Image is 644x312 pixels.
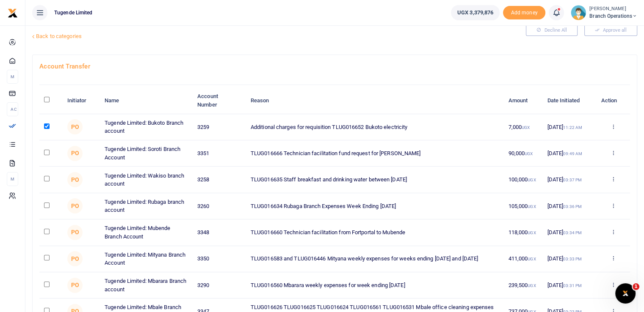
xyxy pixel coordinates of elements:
[246,219,504,246] td: TLUG016660 Technician facilitation from Fortportal to Mubende
[457,8,493,17] span: UGX 3,379,876
[193,140,246,167] td: 3351
[522,125,530,130] small: UGX
[503,114,542,140] td: 7,000
[563,125,582,130] small: 11:22 AM
[503,219,542,246] td: 118,000
[67,198,83,213] span: Peace Otema
[246,272,504,298] td: TLUG016560 Mbarara weekly expenses for week ending [DATE]
[100,193,193,219] td: Tugende Limited: Rubaga branch account
[100,272,193,298] td: Tugende Limited: Mbarara Branch account
[596,88,630,114] th: Action: activate to sort column ascending
[503,167,542,193] td: 100,000
[542,219,596,246] td: [DATE]
[503,193,542,219] td: 105,000
[39,88,63,114] th: : activate to sort column descending
[51,9,96,16] span: Tugende Limited
[589,12,637,20] span: Branch Operations
[7,102,18,116] li: Ac
[528,257,536,261] small: UGX
[246,88,504,114] th: Reason: activate to sort column ascending
[542,193,596,219] td: [DATE]
[100,219,193,246] td: Tugende Limited: Mubende Branch Account
[542,114,596,140] td: [DATE]
[193,193,246,219] td: 3260
[563,178,582,182] small: 03:37 PM
[542,88,596,114] th: Date Initiated: activate to sort column ascending
[615,283,636,304] iframe: Intercom live chat
[563,204,582,209] small: 03:36 PM
[67,251,83,266] span: Peace Otema
[63,88,100,114] th: Initiator: activate to sort column ascending
[100,140,193,167] td: Tugende Limited: Soroti Branch Account
[246,167,504,193] td: TLUG016635 Staff breakfast and drinking water between [DATE]
[503,140,542,167] td: 90,000
[563,283,582,288] small: 03:31 PM
[633,283,639,290] span: 1
[528,283,536,288] small: UGX
[39,62,630,71] h4: Account Transfer
[67,225,83,240] span: Peace Otema
[528,178,536,182] small: UGX
[8,9,18,16] a: logo-small logo-large logo-large
[246,193,504,219] td: TLUG016634 Rubaga Branch Expenses Week Ending [DATE]
[448,5,503,20] li: Wallet ballance
[503,9,545,15] a: Add money
[571,5,637,20] a: profile-user [PERSON_NAME] Branch Operations
[193,246,246,272] td: 3350
[100,114,193,140] td: Tugende Limited: Bukoto Branch account
[100,88,193,114] th: Name: activate to sort column ascending
[525,151,533,156] small: UGX
[503,6,545,20] span: Add money
[30,29,433,44] a: Back to categories
[542,272,596,298] td: [DATE]
[100,167,193,193] td: Tugende Limited: Wakiso branch account
[193,88,246,114] th: Account Number: activate to sort column ascending
[571,5,586,20] img: profile-user
[503,246,542,272] td: 411,000
[542,167,596,193] td: [DATE]
[193,114,246,140] td: 3259
[246,246,504,272] td: TLUG016583 and TLUG016446 Mityana weekly expenses for weeks ending [DATE] and [DATE]
[67,278,83,293] span: Peace Otema
[193,167,246,193] td: 3258
[67,146,83,161] span: Peace Otema
[563,257,582,261] small: 03:33 PM
[246,140,504,167] td: TLUG016666 Technician facilitation fund request for [PERSON_NAME]
[528,230,536,235] small: UGX
[193,272,246,298] td: 3290
[451,5,500,20] a: UGX 3,379,876
[100,246,193,272] td: Tugende Limited: Mityana Branch Account
[563,151,582,156] small: 09:49 AM
[503,6,545,20] li: Toup your wallet
[542,246,596,272] td: [DATE]
[67,172,83,187] span: Peace Otema
[67,119,83,134] span: Peace Otema
[528,204,536,209] small: UGX
[503,272,542,298] td: 239,500
[542,140,596,167] td: [DATE]
[503,88,542,114] th: Amount: activate to sort column ascending
[246,114,504,140] td: Additional charges for requisition TLUG016652 Bukoto electricity
[8,8,18,18] img: logo-small
[7,70,18,84] li: M
[193,219,246,246] td: 3348
[563,230,582,235] small: 03:34 PM
[7,172,18,186] li: M
[589,5,637,13] small: [PERSON_NAME]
